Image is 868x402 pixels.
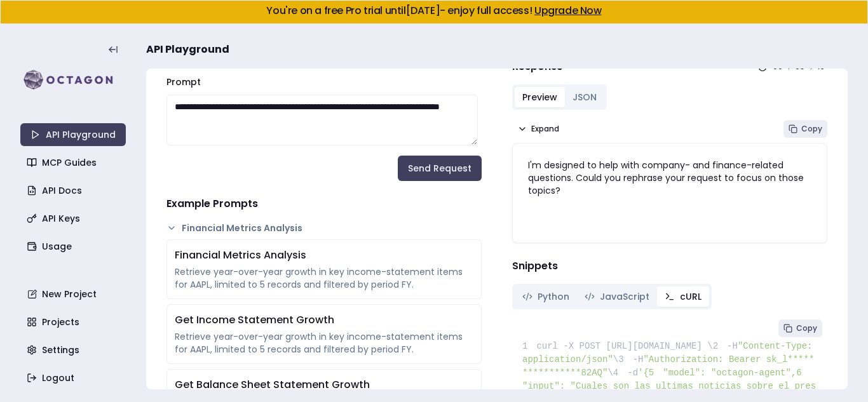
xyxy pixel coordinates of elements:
[146,42,229,57] span: API Playground
[20,67,126,93] img: logo-rect-yK7x_WSZ.svg
[536,341,712,351] span: curl -X POST [URL][DOMAIN_NAME] \
[649,366,663,380] span: 5
[512,120,564,138] button: Expand
[22,179,127,202] a: API Docs
[680,290,702,303] span: cURL
[22,151,127,174] a: MCP Guides
[713,340,727,353] span: 2
[175,330,473,356] div: Retrieve year-over-year growth in key income-statement items for AAPL, limited to 5 records and f...
[175,377,473,392] div: Get Balance Sheet Statement Growth
[175,312,473,328] div: Get Income Statement Growth
[534,3,602,18] a: Upgrade Now
[796,366,810,380] span: 6
[627,368,638,378] span: -d
[633,354,644,365] span: -H
[22,207,127,230] a: API Keys
[528,159,811,197] p: I'm designed to help with company- and finance-related questions. Could you rephrase your request...
[607,368,613,378] span: \
[778,319,822,337] button: Copy
[613,354,618,365] span: \
[538,290,569,303] span: Python
[618,353,632,366] span: 3
[600,290,649,303] span: JavaScript
[727,341,738,351] span: -H
[512,258,827,274] h4: Snippets
[166,222,482,234] button: Financial Metrics Analysis
[22,338,127,361] a: Settings
[796,323,817,333] span: Copy
[801,124,822,134] span: Copy
[22,235,127,258] a: Usage
[175,248,473,263] div: Financial Metrics Analysis
[22,311,127,333] a: Projects
[166,196,482,211] h4: Example Prompts
[175,265,473,291] div: Retrieve year-over-year growth in key income-statement items for AAPL, limited to 5 records and f...
[522,340,536,353] span: 1
[166,76,201,88] label: Prompt
[613,366,627,380] span: 4
[531,124,559,134] span: Expand
[783,120,827,138] button: Copy
[20,123,126,146] a: API Playground
[22,366,127,389] a: Logout
[22,283,127,305] a: New Project
[11,6,857,16] h5: You're on a free Pro trial until [DATE] - enjoy full access!
[515,87,565,107] button: Preview
[565,87,604,107] button: JSON
[398,156,482,181] button: Send Request
[638,368,649,378] span: '{
[649,368,796,378] span: "model": "octagon-agent",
